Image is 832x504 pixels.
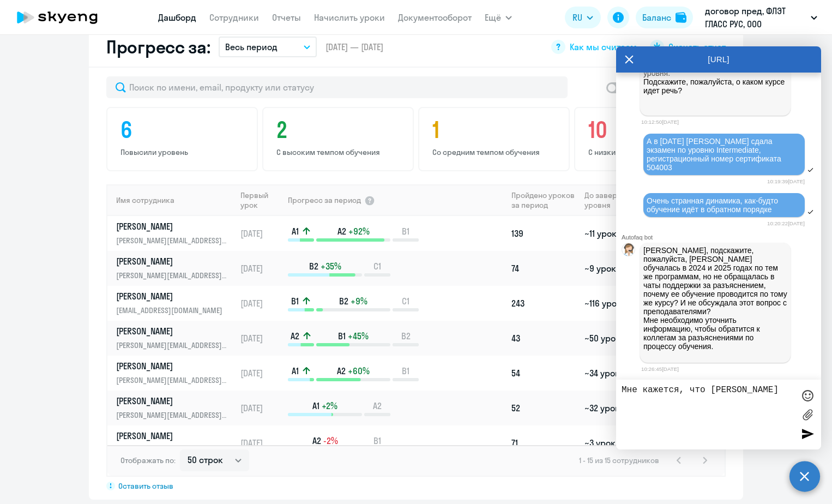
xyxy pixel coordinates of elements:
p: [PERSON_NAME] [116,220,228,232]
span: +60% [348,365,370,377]
a: [PERSON_NAME][PERSON_NAME][EMAIL_ADDRESS][DOMAIN_NAME] [116,220,236,247]
time: 10:19:39[DATE] [767,178,805,184]
td: [DATE] [236,251,287,286]
span: A1 [292,225,299,237]
span: Ещё [485,11,501,24]
span: A2 [337,225,346,237]
h4: 1 [432,117,559,143]
p: [PERSON_NAME][EMAIL_ADDRESS][DOMAIN_NAME] [116,374,228,386]
td: 74 [507,251,580,286]
span: Отображать по: [120,455,176,465]
span: B1 [338,330,346,342]
td: 52 [507,391,580,425]
p: [PERSON_NAME][EMAIL_ADDRESS][DOMAIN_NAME] [116,269,228,281]
span: A2 [337,365,346,377]
a: Сотрудники [209,12,259,23]
a: [PERSON_NAME][PERSON_NAME][EMAIL_ADDRESS][DOMAIN_NAME] [116,395,236,421]
span: B1 [373,435,381,447]
span: A1 [292,365,299,377]
span: RU [572,11,582,24]
p: [PERSON_NAME], подскажите, пожалуйста, [PERSON_NAME] обучалась в 2024 и 2025 годах по тем же прог... [643,246,787,359]
span: 1 - 15 из 15 сотрудников [579,455,659,465]
p: [PERSON_NAME] [116,395,228,407]
td: [DATE] [236,216,287,251]
span: +92% [348,225,370,237]
td: ~3 урока [580,425,646,460]
time: 10:26:45[DATE] [641,366,679,372]
th: До завершения уровня [580,184,646,216]
td: ~116 уроков [580,286,646,321]
td: [DATE] [236,425,287,460]
th: Первый урок [236,184,287,216]
p: [PERSON_NAME][EMAIL_ADDRESS][DOMAIN_NAME] [116,235,228,247]
span: Скачать отчет [668,41,726,53]
span: B1 [402,225,409,237]
img: balance [676,12,686,23]
td: [DATE] [236,286,287,321]
span: B1 [291,295,299,307]
p: Повысили уровень [120,147,247,157]
td: ~11 уроков [580,216,646,251]
a: [PERSON_NAME][PERSON_NAME][EMAIL_ADDRESS][DOMAIN_NAME] [116,325,236,351]
p: [PERSON_NAME][EMAIL_ADDRESS][DOMAIN_NAME] [116,444,228,456]
h2: Прогресс за: [106,36,210,58]
span: Прогресс за период [288,195,361,205]
a: Документооборот [398,12,472,23]
div: Баланс [642,11,671,24]
a: Отчеты [272,12,301,23]
a: [PERSON_NAME][PERSON_NAME][EMAIL_ADDRESS][DOMAIN_NAME] [116,430,236,456]
th: Пройдено уроков за период [507,184,580,216]
button: Балансbalance [636,7,693,28]
td: ~9 уроков [580,251,646,286]
a: Дашборд [158,12,196,23]
td: [DATE] [236,321,287,356]
button: договор пред, ФЛЭТ ГЛАСС РУС, ООО [700,4,823,31]
h4: 2 [276,117,403,143]
p: [PERSON_NAME][EMAIL_ADDRESS][DOMAIN_NAME] [116,409,228,421]
span: +45% [348,330,369,342]
td: [DATE] [236,356,287,391]
td: ~50 уроков [580,321,646,356]
td: 43 [507,321,580,356]
textarea: Мне кажется, что [PERSON_NAME] [622,385,794,444]
td: 139 [507,216,580,251]
a: [PERSON_NAME][EMAIL_ADDRESS][DOMAIN_NAME] [116,290,236,316]
p: [PERSON_NAME] [116,360,228,372]
span: Как мы считаем [570,41,637,53]
span: C1 [373,260,381,272]
p: [PERSON_NAME] [116,290,228,302]
td: 71 [507,425,580,460]
td: [DATE] [236,391,287,425]
td: ~34 урока [580,356,646,391]
th: Имя сотрудника [107,184,236,216]
span: Оставить отзыв [118,481,173,491]
span: A2 [291,330,299,342]
p: [PERSON_NAME] [116,325,228,337]
span: Очень странная динамика, как-будто обучение идёт в обратном порядке [647,196,780,214]
input: Поиск по имени, email, продукту или статусу [106,76,568,98]
label: Лимит 10 файлов [799,406,816,423]
span: [DATE] — [DATE] [325,41,383,53]
span: +9% [351,295,367,307]
p: [PERSON_NAME][EMAIL_ADDRESS][DOMAIN_NAME] [116,339,228,351]
img: bot avatar [622,243,636,259]
a: [PERSON_NAME][PERSON_NAME][EMAIL_ADDRESS][DOMAIN_NAME] [116,360,236,386]
p: [EMAIL_ADDRESS][DOMAIN_NAME] [116,304,228,316]
p: С низким темпом обучения [588,147,715,157]
p: договор пред, ФЛЭТ ГЛАСС РУС, ООО [705,4,806,31]
span: -2% [323,435,338,447]
span: +2% [322,400,337,412]
td: ~32 урока [580,391,646,425]
span: A2 [373,400,382,412]
h4: 6 [120,117,247,143]
td: 54 [507,356,580,391]
p: Со средним темпом обучения [432,147,559,157]
span: B2 [309,260,318,272]
span: B2 [401,330,411,342]
span: +35% [321,260,341,272]
button: Весь период [219,37,317,57]
p: С высоким темпом обучения [276,147,403,157]
p: [PERSON_NAME] [116,430,228,442]
button: Ещё [485,7,512,28]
